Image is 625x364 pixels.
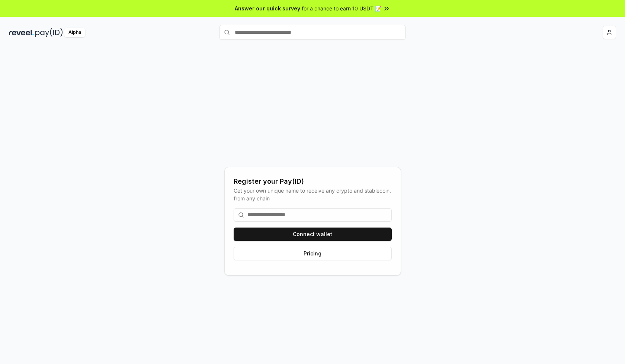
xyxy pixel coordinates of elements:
[35,28,63,37] img: pay_id
[234,228,392,241] button: Connect wallet
[9,28,34,37] img: reveel_dark
[234,187,392,202] div: Get your own unique name to receive any crypto and stablecoin, from any chain
[234,176,392,187] div: Register your Pay(ID)
[235,4,300,12] span: Answer our quick survey
[302,4,381,12] span: for a chance to earn 10 USDT 📝
[64,28,85,37] div: Alpha
[234,247,392,260] button: Pricing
